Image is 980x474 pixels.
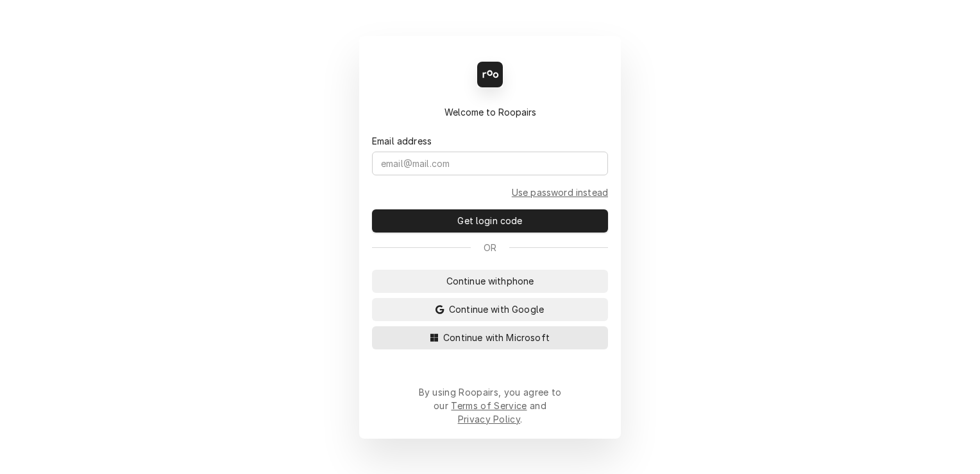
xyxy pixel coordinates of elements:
[372,241,608,254] div: Or
[372,134,432,148] label: Email address
[441,331,552,344] span: Continue with Microsoft
[387,67,414,81] span: Back
[372,326,608,349] button: Continue with Microsoft
[444,274,537,288] span: Continue with phone
[458,414,520,425] a: Privacy Policy
[372,270,608,293] button: Continue withphone
[372,152,608,175] input: email@mail.com
[446,303,546,316] span: Continue with Google
[372,298,608,321] button: Continue with Google
[372,209,608,233] button: Get login code
[451,400,527,411] a: Terms of Service
[455,214,525,227] span: Get login code
[372,105,608,119] div: Welcome to Roopairs
[512,186,608,199] a: Go to Email and password form
[418,385,562,426] div: By using Roopairs, you agree to our and .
